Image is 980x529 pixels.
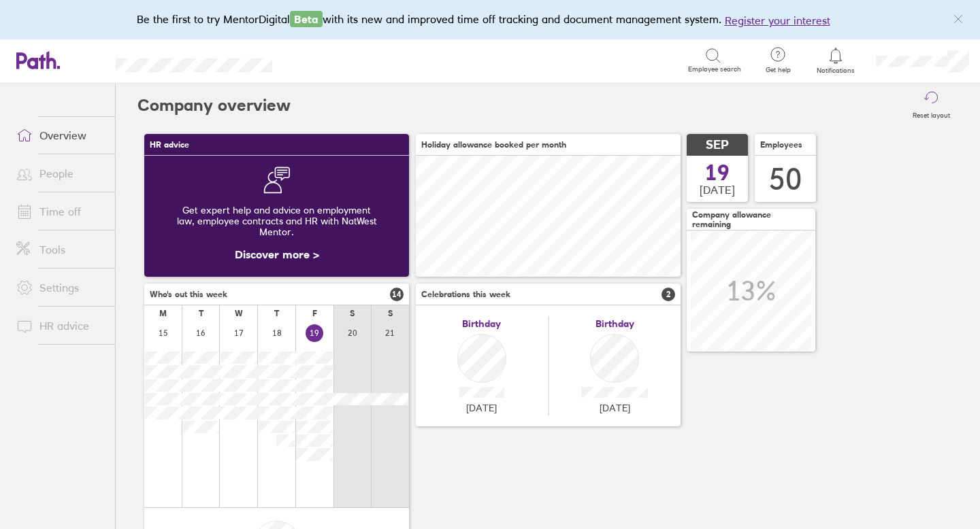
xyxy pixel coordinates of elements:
a: Overview [5,122,115,149]
span: Celebrations this week [421,290,510,299]
div: Search [309,54,344,66]
span: Notifications [814,67,858,75]
span: Company allowance remaining [692,210,810,229]
span: Birthday [462,318,501,329]
div: S [350,309,355,318]
span: Holiday allowance booked per month [421,140,566,150]
div: T [199,309,203,318]
div: 50 [769,162,802,197]
a: Discover more > [235,248,319,261]
label: Reset layout [904,107,958,120]
span: Get help [756,66,800,74]
span: [DATE] [700,184,735,196]
h2: Company overview [137,84,291,127]
div: Get expert help and advice on employment law, employee contracts and HR with NatWest Mentor. [155,194,398,248]
span: Employees [760,140,802,150]
button: Reset layout [904,84,958,127]
span: Birthday [595,318,634,329]
span: Who's out this week [150,290,227,299]
span: [DATE] [466,403,497,413]
a: Settings [5,274,115,301]
span: 19 [705,162,730,184]
a: Time off [5,198,115,225]
a: Tools [5,236,115,263]
div: T [274,309,279,318]
span: HR advice [150,140,189,150]
span: SEP [706,138,729,152]
div: S [388,309,393,318]
span: 2 [661,288,675,301]
div: M [159,309,167,318]
span: [DATE] [600,403,630,413]
a: HR advice [5,312,115,339]
button: Register your interest [725,12,830,29]
a: Notifications [814,46,858,75]
span: Employee search [688,65,741,73]
div: F [312,309,317,318]
div: Be the first to try MentorDigital with its new and improved time off tracking and document manage... [137,11,844,29]
span: Beta [290,11,323,27]
a: People [5,160,115,187]
span: 14 [390,288,404,301]
div: W [235,309,243,318]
